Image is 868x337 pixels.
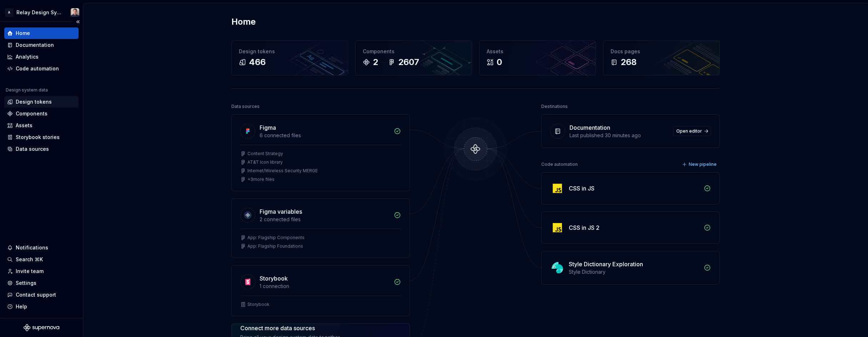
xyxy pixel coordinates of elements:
[16,30,30,37] div: Home
[4,28,79,39] a: Home
[231,198,410,258] a: Figma variables2 connected filesApp: Flagship ComponentsApp: Flagship Foundations
[16,268,44,275] div: Invite team
[260,283,390,290] div: 1 connection
[611,48,712,55] div: Docs pages
[231,114,410,191] a: Figma6 connected filesContent StrategyAT&T Icon libraryInternet/Wireless Security MERGE+3more files
[4,39,79,51] a: Documentation
[247,159,283,165] div: AT&T Icon library
[247,243,303,249] div: App: Flagship Foundations
[16,110,47,117] div: Components
[4,289,79,301] button: Contact support
[16,98,52,105] div: Design tokens
[541,101,568,111] div: Destinations
[689,162,717,167] span: New pipeline
[249,56,266,68] div: 466
[16,122,32,129] div: Assets
[4,143,79,155] a: Data sources
[16,41,54,49] div: Documentation
[231,40,348,75] a: Design tokens466
[24,324,59,331] svg: Supernova Logo
[363,48,465,55] div: Components
[260,123,276,132] div: Figma
[247,235,305,241] div: App: Flagship Components
[16,244,48,251] div: Notifications
[239,48,341,55] div: Design tokens
[260,216,390,223] div: 2 connected files
[260,132,390,139] div: 6 connected files
[487,48,588,55] div: Assets
[6,87,48,93] div: Design system data
[16,291,56,298] div: Contact support
[4,266,79,277] a: Invite team
[247,302,270,307] div: Storybook
[4,242,79,253] button: Notifications
[673,126,711,136] a: Open editor
[4,301,79,312] button: Help
[73,17,83,27] button: Collapse sidebar
[71,8,79,17] img: Bobby Tan
[4,132,79,143] a: Storybook stories
[5,8,14,17] div: A
[4,96,79,108] a: Design tokens
[497,56,502,68] div: 0
[16,53,39,60] div: Analytics
[570,132,669,139] div: Last published 30 minutes ago
[1,5,81,20] button: ARelay Design SystemBobby Tan
[355,40,472,75] a: Components22607
[16,303,27,310] div: Help
[4,254,79,265] button: Search ⌘K
[569,268,699,276] div: Style Dictionary
[240,324,341,332] div: Connect more data sources
[676,128,702,134] span: Open editor
[16,9,62,16] div: Relay Design System
[16,256,43,263] div: Search ⌘K
[247,177,275,182] div: + 3 more files
[4,108,79,119] a: Components
[247,168,318,174] div: Internet/Wireless Security MERGE
[4,120,79,131] a: Assets
[373,56,378,68] div: 2
[4,51,79,63] a: Analytics
[16,134,60,141] div: Storybook stories
[680,159,720,169] button: New pipeline
[398,56,419,68] div: 2607
[570,123,610,132] div: Documentation
[260,207,302,216] div: Figma variables
[569,184,594,193] div: CSS in JS
[569,260,643,268] div: Style Dictionary Exploration
[16,279,36,287] div: Settings
[541,159,578,169] div: Code automation
[231,101,260,111] div: Data sources
[16,145,49,153] div: Data sources
[569,223,599,232] div: CSS in JS 2
[621,56,637,68] div: 268
[231,265,410,316] a: Storybook1 connectionStorybook
[16,65,59,72] div: Code automation
[247,151,283,157] div: Content Strategy
[603,40,720,75] a: Docs pages268
[260,274,288,283] div: Storybook
[4,63,79,74] a: Code automation
[479,40,596,75] a: Assets0
[231,16,256,28] h2: Home
[4,277,79,289] a: Settings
